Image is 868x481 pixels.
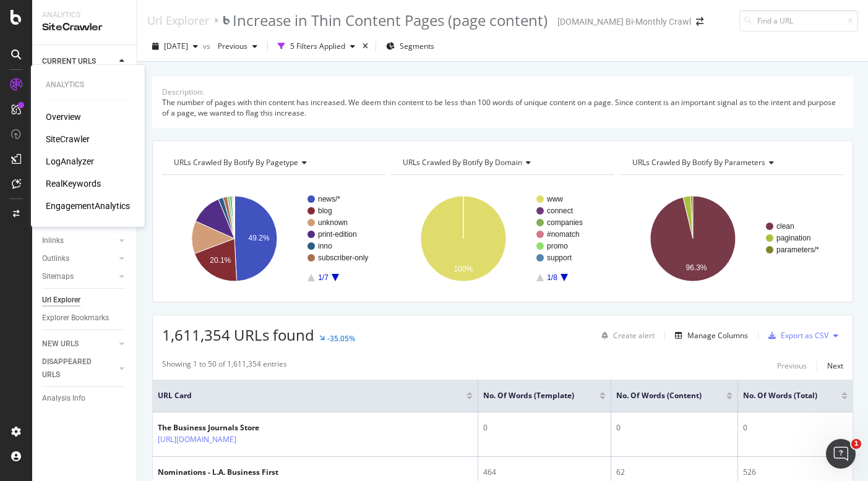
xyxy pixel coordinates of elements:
h4: URLs Crawled By Botify By parameters [630,153,832,172]
a: CURRENT URLS [42,55,116,68]
div: Outlinks [42,252,69,265]
div: 464 [483,467,606,478]
button: Next [827,359,843,373]
span: No. of Words (Content) [616,390,708,401]
div: Analysis Info [42,392,85,405]
div: Analytics [42,10,127,20]
button: [DATE] [147,36,203,56]
a: Analysis Info [42,392,128,405]
svg: A chart. [162,185,382,292]
button: 5 Filters Applied [273,36,360,56]
div: 5 Filters Applied [290,41,345,51]
h4: URLs Crawled By Botify By pagetype [171,153,374,172]
div: 62 [616,467,733,478]
text: 100% [454,265,473,273]
div: 526 [743,467,848,478]
text: 1/8 [547,274,557,283]
span: 2025 Aug. 13th [164,41,188,51]
a: Inlinks [42,234,116,247]
div: Showing 1 to 50 of 1,611,354 entries [162,359,287,373]
text: #nomatch [547,231,580,239]
button: Create alert [596,326,655,346]
span: Segments [400,41,434,51]
div: Export as CSV [781,330,828,341]
span: Previous [213,41,247,51]
div: Nominations - L.A. Business First [158,467,290,478]
div: 0 [483,422,606,433]
a: DISAPPEARED URLS [42,355,116,381]
span: URLs Crawled By Botify By pagetype [174,157,298,168]
div: Url Explorer [42,294,80,307]
div: Explorer Bookmarks [42,312,109,325]
text: 49.2% [249,234,270,243]
a: Explorer Bookmarks [42,312,128,325]
a: Url Explorer [42,294,128,307]
div: The number of pages with thin content has increased. We deem thin content to be less than 100 wor... [162,97,843,118]
div: -35.05% [327,333,355,344]
span: No. of Words (Template) [483,390,581,401]
text: pagination [776,234,810,243]
input: Find a URL [739,10,858,32]
span: No. of Words (Total) [743,390,823,401]
text: support [547,254,572,263]
div: Analytics [46,80,130,90]
div: RealKeywords [46,177,101,190]
text: news/* [318,195,340,204]
div: Next [827,360,843,371]
text: 1/7 [318,274,329,283]
a: NEW URLS [42,338,116,351]
span: URL Card [158,390,463,401]
iframe: Intercom live chat [826,439,856,469]
text: www [546,195,563,204]
div: The Business Journals Store [158,422,290,433]
a: LogAnalyzer [46,155,94,168]
text: inno [318,242,332,251]
a: Url Explorer [147,14,209,27]
div: 0 [616,422,733,433]
div: Description: [162,87,204,97]
a: [URL][DOMAIN_NAME] [158,433,236,446]
button: Export as CSV [763,326,828,346]
text: 96.3% [685,263,707,272]
button: Previous [213,36,262,56]
span: URLs Crawled By Botify By parameters [632,157,765,168]
div: 0 [743,422,848,433]
div: CURRENT URLS [42,55,96,68]
text: promo [547,242,568,251]
div: Manage Columns [687,330,748,341]
svg: A chart. [391,185,611,292]
text: subscriber-only [318,254,368,263]
button: Previous [777,359,807,373]
button: Manage Columns [670,328,748,343]
span: URLs Crawled By Botify By domain [403,157,522,168]
text: blog [318,207,332,216]
text: parameters/* [776,246,819,255]
text: companies [547,219,583,228]
span: vs [203,41,213,51]
div: arrow-right-arrow-left [696,17,703,26]
a: EngagementAnalytics [46,200,130,212]
div: Inlinks [42,234,64,247]
h4: URLs Crawled By Botify By domain [400,153,603,172]
a: Overview [46,111,81,123]
span: 1 [851,439,861,449]
a: SiteCrawler [46,133,90,145]
a: Sitemaps [42,270,116,283]
text: unknown [318,219,348,228]
svg: A chart. [621,185,840,292]
div: Sitemaps [42,270,74,283]
text: clean [776,223,794,231]
div: Previous [777,360,807,371]
div: DISAPPEARED URLS [42,355,105,381]
text: connect [547,207,574,216]
span: 1,611,354 URLs found [162,325,314,345]
div: Increase in Thin Content Pages (page content) [233,10,548,31]
div: Create alert [613,330,655,341]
